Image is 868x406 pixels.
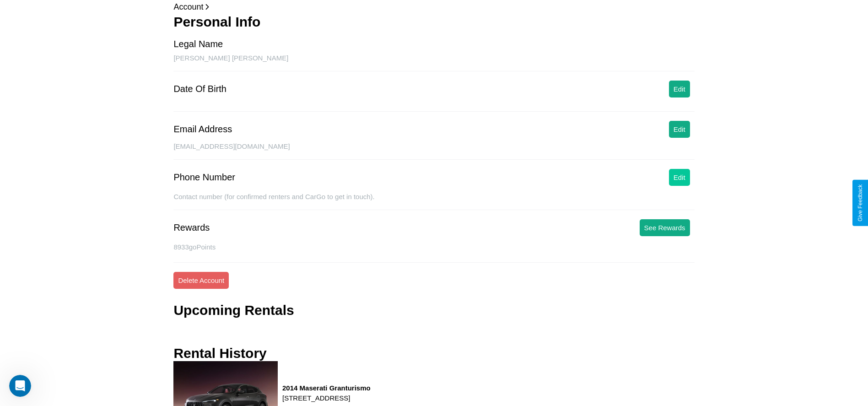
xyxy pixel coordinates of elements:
[173,222,210,233] div: Rewards
[669,169,690,186] button: Edit
[173,193,694,210] div: Contact number (for confirmed renters and CarGo to get in touch).
[640,219,690,236] button: See Rewards
[173,39,223,49] div: Legal Name
[173,124,232,135] div: Email Address
[173,14,694,30] h3: Personal Info
[857,184,863,222] div: Give Feedback
[173,303,294,318] h3: Upcoming Rentals
[173,346,266,361] h3: Rental History
[282,384,371,392] h3: 2014 Maserati Granturismo
[173,241,694,253] p: 8933 goPoints
[9,375,31,397] iframe: Intercom live chat
[282,392,371,404] p: [STREET_ADDRESS]
[173,54,694,71] div: [PERSON_NAME] [PERSON_NAME]
[173,272,229,289] button: Delete Account
[669,121,690,138] button: Edit
[173,172,235,183] div: Phone Number
[173,142,694,160] div: [EMAIL_ADDRESS][DOMAIN_NAME]
[669,81,690,97] button: Edit
[173,84,226,94] div: Date Of Birth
